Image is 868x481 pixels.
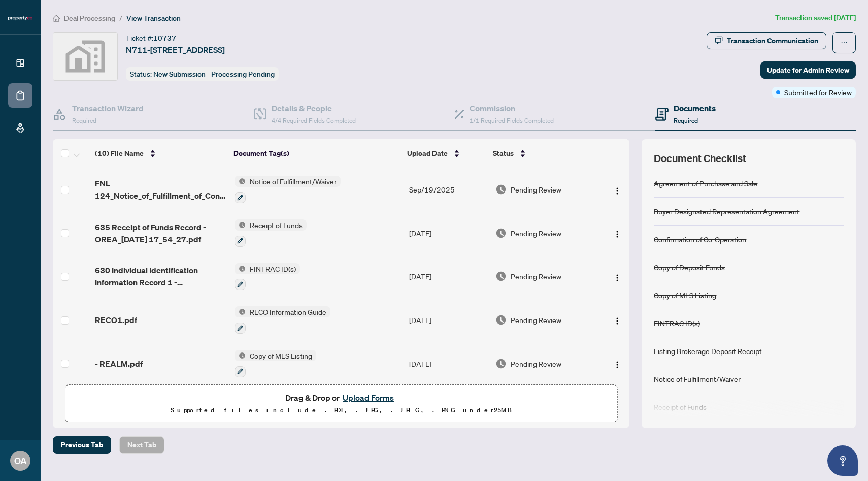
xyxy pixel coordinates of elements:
img: Logo [613,187,621,195]
h4: Documents [674,102,716,114]
img: Status Icon [235,219,246,231]
img: Document Status [495,314,507,326]
button: Status IconRECO Information Guide [235,306,330,334]
button: Logo [609,312,625,328]
img: Status Icon [235,263,246,274]
h4: Commission [470,102,554,114]
button: Upload Forms [340,391,397,404]
button: Status IconFINTRAC ID(s) [235,263,300,291]
img: Document Status [495,358,507,369]
th: Status [489,139,596,168]
span: RECO1.pdf [95,314,137,326]
span: RECO Information Guide [246,306,330,317]
div: FINTRAC ID(s) [654,317,700,329]
button: Logo [609,225,625,241]
div: Agreement of Purchase and Sale [654,178,757,189]
div: Copy of MLS Listing [654,290,716,301]
img: Status Icon [235,350,246,361]
button: Update for Admin Review [760,61,856,79]
img: logo [8,15,32,21]
td: Sep/19/2025 [405,168,491,211]
th: Document Tag(s) [229,139,403,168]
div: Listing Brokerage Deposit Receipt [654,345,762,357]
span: New Submission - Processing Pending [153,70,275,79]
span: FNL 124_Notice_of_Fulfillment_of_Conditions_-_Agreement_of_Purchase_and_Sale__v1__-__OREA.pdf [95,177,226,202]
div: Copy of Deposit Funds [654,262,725,273]
span: 1/1 Required Fields Completed [470,117,554,124]
span: (10) File Name [95,148,144,159]
button: Next Tab [119,436,164,454]
span: Drag & Drop orUpload FormsSupported files include .PDF, .JPG, .JPEG, .PNG under25MB [65,385,617,423]
img: svg%3e [53,33,117,80]
span: Copy of MLS Listing [246,350,316,361]
li: / [119,12,122,24]
button: Transaction Communication [707,32,826,49]
h4: Transaction Wizard [72,102,144,114]
button: Status IconCopy of MLS Listing [235,350,316,377]
span: Required [72,117,96,124]
td: [DATE] [405,255,491,299]
button: Status IconNotice of Fulfillment/Waiver [235,176,341,203]
span: FINTRAC ID(s) [246,263,300,274]
button: Status IconReceipt of Funds [235,219,307,247]
span: Previous Tab [61,437,103,453]
th: (10) File Name [91,139,230,168]
span: Pending Review [511,358,561,369]
span: 10737 [153,34,176,43]
div: Transaction Communication [727,33,818,49]
span: Required [674,117,698,124]
span: Deal Processing [64,14,115,23]
img: Document Status [495,184,507,195]
span: Update for Admin Review [767,62,849,78]
button: Open asap [827,445,858,476]
span: 635 Receipt of Funds Record - OREA_[DATE] 17_54_27.pdf [95,221,226,245]
div: Notice of Fulfillment/Waiver [654,373,741,384]
span: Pending Review [511,184,561,195]
span: Pending Review [511,314,561,326]
img: Logo [613,361,621,369]
img: Status Icon [235,306,246,317]
button: Logo [609,268,625,284]
span: Submitted for Review [784,87,852,98]
td: [DATE] [405,342,491,386]
th: Upload Date [403,139,489,168]
div: Buyer Designated Representation Agreement [654,206,799,217]
span: View Transaction [126,14,181,23]
span: Pending Review [511,228,561,239]
h4: Details & People [272,102,356,114]
p: Supported files include .PDF, .JPG, .JPEG, .PNG under 25 MB [72,404,611,416]
img: Logo [613,230,621,238]
img: Logo [613,317,621,325]
td: [DATE] [405,211,491,255]
span: 630 Individual Identification Information Record 1 - OREA_[DATE] 17_47_24.pdf [95,264,226,288]
span: Pending Review [511,271,561,282]
button: Logo [609,356,625,372]
img: Document Status [495,228,507,239]
div: Confirmation of Co-Operation [654,234,746,245]
span: Upload Date [407,148,448,159]
span: - REALM.pdf [95,358,143,370]
span: home [53,15,60,22]
span: Drag & Drop or [285,391,397,404]
span: Receipt of Funds [246,219,307,231]
article: Transaction saved [DATE] [775,12,856,24]
span: Status [493,148,514,159]
span: Notice of Fulfillment/Waiver [246,176,341,187]
img: Logo [613,274,621,282]
span: Document Checklist [654,151,746,166]
button: Previous Tab [53,436,111,454]
span: ellipsis [841,39,848,46]
button: Logo [609,181,625,198]
span: OA [14,454,27,468]
div: Ticket #: [126,32,176,44]
div: Status: [126,67,279,81]
img: Status Icon [235,176,246,187]
span: 4/4 Required Fields Completed [272,117,356,124]
img: Document Status [495,271,507,282]
span: N711-[STREET_ADDRESS] [126,44,225,56]
td: [DATE] [405,298,491,342]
